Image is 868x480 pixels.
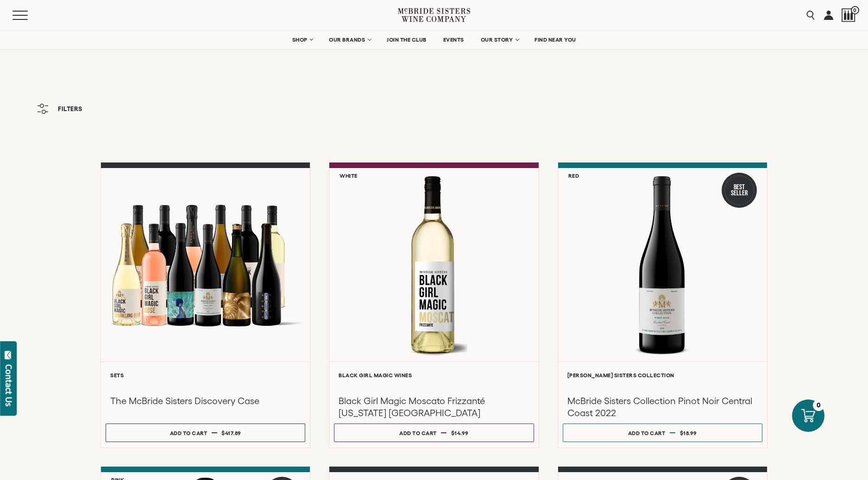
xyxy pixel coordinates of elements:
h3: The McBride Sisters Discovery Case [110,395,301,407]
span: $417.89 [221,430,241,436]
span: OUR BRANDS [329,37,365,43]
h6: Black Girl Magic Wines [339,372,529,378]
h6: Red [568,173,579,179]
h3: Black Girl Magic Moscato Frizzanté [US_STATE] [GEOGRAPHIC_DATA] [339,395,529,419]
span: JOIN THE CLUB [387,37,427,43]
h6: White [340,173,358,179]
a: OUR BRANDS [323,31,376,49]
a: FIND NEAR YOU [528,31,582,49]
a: Red Best Seller McBride Sisters Collection Central Coast Pinot Noir [PERSON_NAME] Sisters Collect... [558,162,767,448]
h6: [PERSON_NAME] Sisters Collection [567,372,758,378]
a: JOIN THE CLUB [381,31,433,49]
a: SHOP [286,31,318,49]
span: FIND NEAR YOU [535,37,576,43]
button: Add to cart $417.89 [106,424,305,442]
div: Contact Us [4,364,13,406]
span: $18.99 [680,430,697,436]
button: Filters [32,99,87,118]
span: SHOP [292,37,308,43]
h6: Sets [110,372,301,378]
a: OUR STORY [475,31,524,49]
span: EVENTS [443,37,464,43]
div: 0 [813,399,824,411]
div: Add to cart [628,426,666,440]
a: EVENTS [437,31,470,49]
span: $14.99 [451,430,469,436]
button: Mobile Menu Trigger [13,11,46,20]
a: McBride Sisters Full Set Sets The McBride Sisters Discovery Case Add to cart $417.89 [101,162,310,448]
span: 0 [851,6,859,14]
button: Add to cart $14.99 [334,424,534,442]
span: OUR STORY [481,37,513,43]
h3: McBride Sisters Collection Pinot Noir Central Coast 2022 [567,395,758,419]
button: Add to cart $18.99 [563,424,762,442]
div: Add to cart [399,426,437,440]
a: White Black Girl Magic Moscato Frizzanté California NV Black Girl Magic Wines Black Girl Magic Mo... [329,162,539,448]
div: Add to cart [170,426,208,440]
span: Filters [58,106,82,112]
